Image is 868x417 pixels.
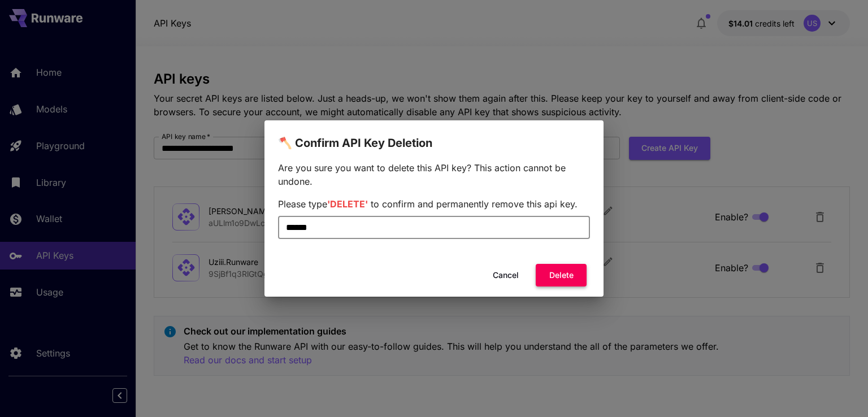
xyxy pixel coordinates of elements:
[264,120,604,152] h2: 🪓 Confirm API Key Deletion
[278,198,578,210] span: Please type to confirm and permanently remove this api key.
[327,198,368,210] span: 'DELETE'
[480,264,531,287] button: Cancel
[278,161,590,188] p: Are you sure you want to delete this API key? This action cannot be undone.
[536,264,587,287] button: Delete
